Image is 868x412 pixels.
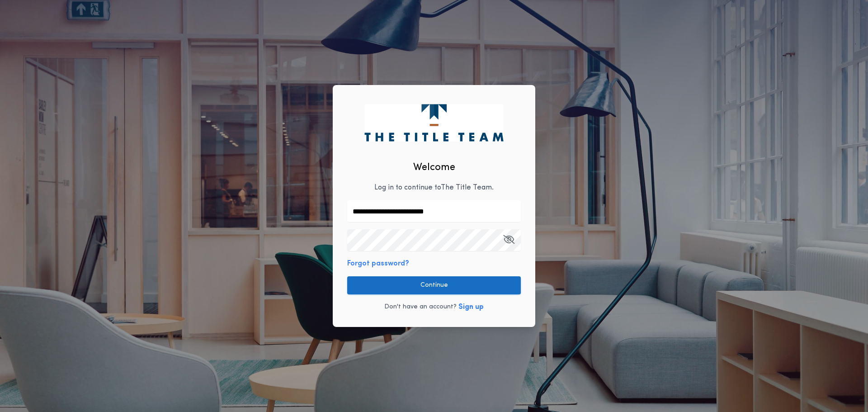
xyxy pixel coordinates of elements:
[384,303,457,312] p: Don't have an account?
[413,160,455,175] h2: Welcome
[458,302,484,313] button: Sign up
[347,258,409,269] button: Forgot password?
[374,182,494,193] p: Log in to continue to The Title Team .
[364,104,503,141] img: logo
[347,276,521,294] button: Continue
